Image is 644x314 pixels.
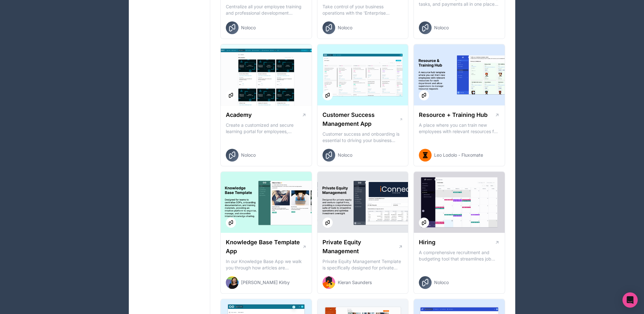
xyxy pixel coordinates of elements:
[322,4,403,16] p: Take control of your business operations with the 'Enterprise Resource Planning' template. This c...
[226,238,302,256] h1: Knowledge Base Template App
[322,131,403,144] p: Customer success and onboarding is essential to driving your business forward and ensuring retent...
[434,279,449,286] span: Noloco
[419,122,500,135] p: A place where you can train new employees with relevant resources for each department and allow s...
[241,279,290,286] span: [PERSON_NAME] Kirby
[419,111,488,119] h1: Resource + Training Hub
[226,111,252,119] h1: Academy
[419,238,435,247] h1: Hiring
[338,25,352,31] span: Noloco
[226,122,307,135] p: Create a customized and secure learning portal for employees, customers or partners. Organize les...
[226,4,307,16] p: Centralize all your employee training and professional development resources in one place. Whethe...
[241,25,256,31] span: Noloco
[622,292,638,308] div: Open Intercom Messenger
[322,238,398,256] h1: Private Equity Management
[419,249,500,262] p: A comprehensive recruitment and budgeting tool that streamlines job creation, applicant tracking,...
[434,152,483,158] span: Leo Lodolo - Fluxomate
[322,258,403,271] p: Private Equity Management Template is specifically designed for private equity and venture capita...
[241,152,256,158] span: Noloco
[338,279,372,286] span: Kieran Saunders
[338,152,352,158] span: Noloco
[322,111,399,128] h1: Customer Success Management App
[434,25,449,31] span: Noloco
[226,258,307,271] p: In our Knowledge Base App we walk you through how articles are submitted, approved, and managed, ...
